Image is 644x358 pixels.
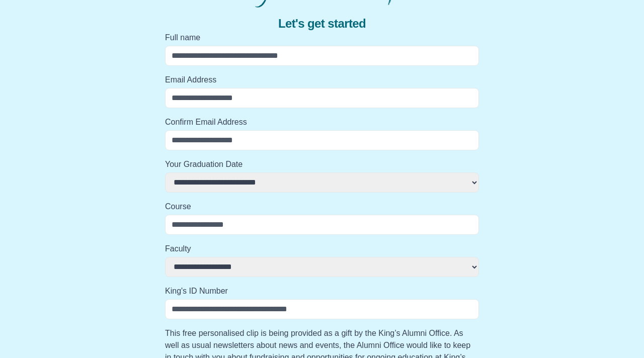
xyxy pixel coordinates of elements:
[165,74,479,86] label: Email Address
[165,201,479,213] label: Course
[278,16,366,32] span: Let's get started
[165,285,479,297] label: King's ID Number
[165,116,479,128] label: Confirm Email Address
[165,243,479,255] label: Faculty
[165,32,479,44] label: Full name
[165,158,479,170] label: Your Graduation Date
